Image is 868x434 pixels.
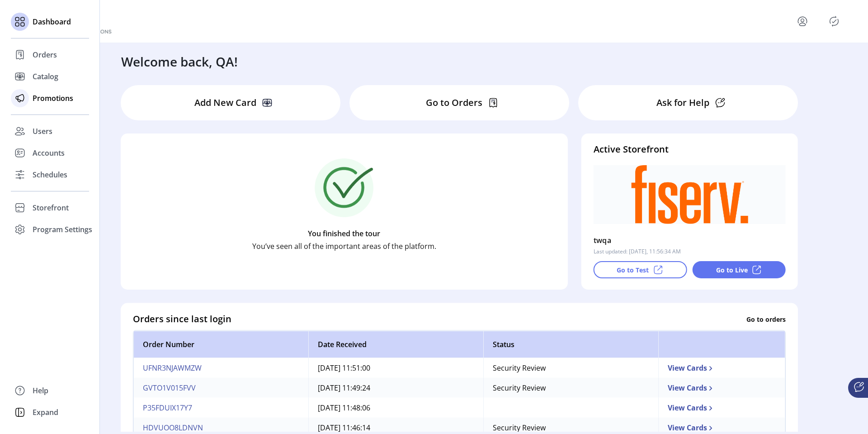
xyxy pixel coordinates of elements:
[133,331,308,358] th: Order Number
[594,233,612,248] p: twqa
[33,202,69,213] span: Storefront
[33,224,92,235] span: Program Settings
[658,358,785,378] td: View Cards
[33,49,57,60] span: Orders
[658,398,785,418] td: View Cards
[716,265,748,275] p: Go to Live
[483,378,658,398] td: Security Review
[33,71,58,82] span: Catalog
[194,96,256,110] p: Add New Card
[133,358,308,378] td: UFNR3NJAWMZW
[33,126,52,137] span: Users
[426,96,482,110] p: Go to Orders
[308,398,483,418] td: [DATE] 11:48:06
[33,16,71,27] span: Dashboard
[121,52,238,71] h3: Welcome back, QA!
[133,312,231,326] h4: Orders since last login
[795,14,810,29] button: menu
[133,378,308,398] td: GVTO1V015FVV
[308,378,483,398] td: [DATE] 11:49:24
[252,241,436,252] p: You’ve seen all of the important areas of the platform.
[308,331,483,358] th: Date Received
[658,378,785,398] td: View Cards
[656,96,709,110] p: Ask for Help
[133,398,308,418] td: P35FDUIX17Y7
[33,148,65,158] span: Accounts
[308,358,483,378] td: [DATE] 11:51:00
[483,358,658,378] td: Security Review
[594,248,681,256] p: Last updated: [DATE], 11:56:34 AM
[308,228,380,239] p: You finished the tour
[746,314,786,324] p: Go to orders
[33,385,48,396] span: Help
[33,93,73,104] span: Promotions
[827,14,841,29] button: Publisher Panel
[33,169,67,180] span: Schedules
[617,265,649,275] p: Go to Test
[33,407,58,418] span: Expand
[594,143,786,156] h4: Active Storefront
[483,331,658,358] th: Status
